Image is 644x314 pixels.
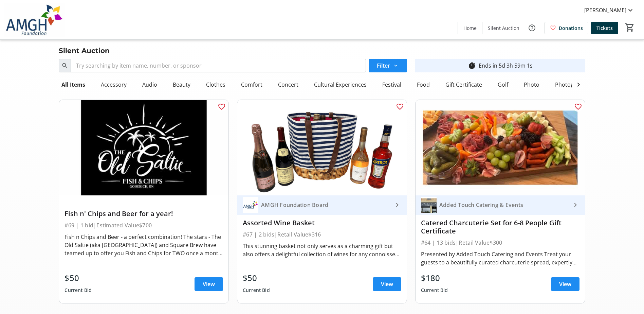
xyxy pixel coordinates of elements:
a: AMGH Foundation BoardAMGH Foundation Board [237,195,407,215]
div: AMGH Foundation Board [258,202,393,208]
div: Cultural Experiences [311,78,369,91]
div: Accessory [98,78,129,91]
span: Home [463,24,477,32]
div: Silent Auction [55,45,114,56]
div: Audio [140,78,160,91]
div: This stunning basket not only serves as a charming gift but also offers a delightful collection o... [243,242,401,258]
div: Catered Charcuterie Set for 6-8 People Gift Certificate [421,219,579,235]
span: Silent Auction [488,24,519,32]
img: Catered Charcuterie Set for 6-8 People Gift Certificate [416,100,585,195]
div: $50 [65,272,92,284]
div: Clothes [203,78,228,91]
div: Current Bid [65,284,92,296]
input: Try searching by item name, number, or sponsor [71,59,366,72]
div: Beauty [170,78,193,91]
span: View [381,280,393,288]
a: View [195,277,223,291]
div: Concert [275,78,301,91]
img: AMGH Foundation Board [243,197,258,213]
div: All Items [59,78,88,91]
div: Presented by Added Touch Catering and Events Treat your guests to a beautifully curated charcuter... [421,250,579,266]
div: Photo [521,78,542,91]
a: Home [458,22,482,34]
div: Fish n' Chips and Beer for a year! [65,210,223,218]
a: View [551,277,579,291]
span: [PERSON_NAME] [584,6,626,14]
img: Fish n' Chips and Beer for a year! [59,100,228,195]
div: Comfort [238,78,265,91]
div: Gift Certificate [443,78,485,91]
a: Tickets [591,22,618,34]
div: Photography [552,78,591,91]
div: $180 [421,272,448,284]
div: Current Bid [421,284,448,296]
div: $50 [243,272,270,284]
span: Filter [377,62,390,70]
div: Food [414,78,433,91]
button: [PERSON_NAME] [579,5,640,16]
mat-icon: favorite_outline [574,103,582,111]
a: View [373,277,401,291]
mat-icon: favorite_outline [396,103,404,111]
div: Fish n Chips and Beer - a perfect combination! The stars - The Old Saltie (aka [GEOGRAPHIC_DATA])... [65,233,223,257]
div: #64 | 13 bids | Retail Value $300 [421,238,579,247]
img: Alexandra Marine & General Hospital Foundation's Logo [4,3,65,37]
button: Help [525,21,539,35]
span: Donations [559,24,583,32]
div: Ends in 5d 3h 59m 1s [479,62,533,70]
div: #69 | 1 bid | Estimated Value $700 [65,221,223,230]
div: Festival [380,78,404,91]
mat-icon: keyboard_arrow_right [571,201,579,209]
button: Cart [624,21,636,34]
a: Silent Auction [482,22,525,34]
div: Current Bid [243,284,270,296]
div: Assorted Wine Basket [243,219,401,227]
span: View [559,280,571,288]
img: Added Touch Catering & Events [421,197,437,213]
div: Golf [495,78,511,91]
img: Assorted Wine Basket [237,100,407,195]
mat-icon: keyboard_arrow_right [393,201,401,209]
div: Added Touch Catering & Events [437,202,571,208]
mat-icon: favorite_outline [218,103,226,111]
button: Filter [369,59,407,72]
div: #67 | 2 bids | Retail Value $316 [243,230,401,239]
mat-icon: timer_outline [468,62,476,70]
a: Added Touch Catering & EventsAdded Touch Catering & Events [416,195,585,215]
a: Donations [545,22,588,34]
span: Tickets [596,24,613,32]
span: View [203,280,215,288]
